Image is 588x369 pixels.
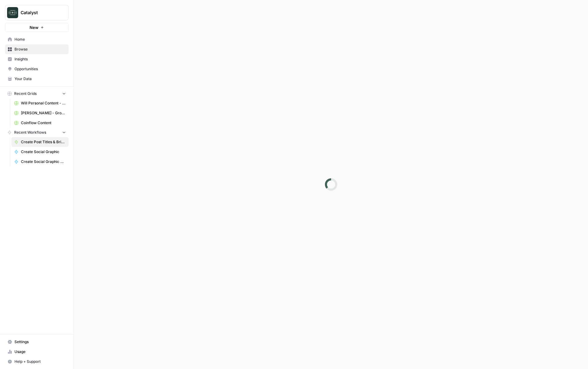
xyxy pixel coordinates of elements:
[14,349,66,355] span: Usage
[5,74,69,84] a: Your Data
[11,108,69,118] a: [PERSON_NAME] - Ground Content - [DATE]
[5,337,69,347] a: Settings
[14,76,66,82] span: Your Data
[14,359,66,364] span: Help + Support
[11,157,69,167] a: Create Social Graphic Carousel (8 slide)
[14,339,66,345] span: Settings
[5,5,69,20] button: Workspace: Catalyst
[21,110,66,116] span: [PERSON_NAME] - Ground Content - [DATE]
[11,98,69,108] a: Will Personal Content - [DATE]
[21,149,66,155] span: Create Social Graphic
[14,130,46,135] span: Recent Workflows
[14,56,66,62] span: Insights
[14,37,66,42] span: Home
[14,66,66,72] span: Opportunities
[5,44,69,54] a: Browse
[11,118,69,128] a: Coinflow Content
[5,128,69,137] button: Recent Workflows
[11,137,69,147] a: Create Post Titles & Briefs - From Interview
[5,357,69,367] button: Help + Support
[21,100,66,106] span: Will Personal Content - [DATE]
[14,47,66,52] span: Browse
[5,34,69,44] a: Home
[5,23,69,32] button: New
[7,7,18,18] img: Catalyst Logo
[14,91,37,96] span: Recent Grids
[5,54,69,64] a: Insights
[21,10,58,16] span: Catalyst
[5,89,69,98] button: Recent Grids
[21,139,66,145] span: Create Post Titles & Briefs - From Interview
[21,159,66,164] span: Create Social Graphic Carousel (8 slide)
[5,64,69,74] a: Opportunities
[30,24,38,30] span: New
[5,347,69,357] a: Usage
[11,147,69,157] a: Create Social Graphic
[21,120,66,126] span: Coinflow Content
